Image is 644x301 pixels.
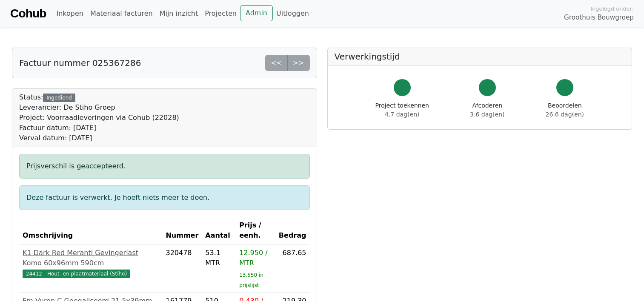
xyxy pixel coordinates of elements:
[240,5,273,21] a: Admin
[275,244,309,292] td: 687.65
[19,185,310,210] div: Deze factuur is verwerkt. Je hoeft niets meer te doen.
[23,248,159,268] div: K1 Dark Red Meranti Gevingerlast Komo 60x96mm 590cm
[470,111,504,118] span: 3.6 dag(en)
[202,217,236,244] th: Aantal
[236,217,275,244] th: Prijs / eenh.
[205,248,232,268] div: 53.1 MTR
[385,111,419,118] span: 4.7 dag(en)
[23,270,130,278] span: 24412 - Hout- en plaatmateriaal (Stiho)
[87,5,156,22] a: Materiaal facturen
[470,101,504,119] div: Afcoderen
[335,51,625,62] h5: Verwerkingstijd
[19,102,179,113] div: Leverancier: De Stiho Groep
[19,113,179,123] div: Project: Voorraadleveringen via Cohub (22028)
[162,244,202,292] td: 320478
[275,217,309,244] th: Bedrag
[239,272,263,288] sub: 13.550 in prijslijst
[19,133,179,143] div: Verval datum: [DATE]
[156,5,202,22] a: Mijn inzicht
[19,217,162,244] th: Omschrijving
[19,154,310,179] div: Prijsverschil is geaccepteerd.
[10,3,46,24] a: Cohub
[273,5,312,22] a: Uitloggen
[239,248,271,268] div: 12.950 / MTR
[546,101,584,119] div: Beoordelen
[162,217,202,244] th: Nummer
[590,5,634,13] span: Ingelogd onder:
[201,5,240,22] a: Projecten
[19,92,179,143] div: Status:
[19,58,141,68] h5: Factuur nummer 025367286
[53,5,86,22] a: Inkopen
[19,123,179,133] div: Factuur datum: [DATE]
[564,13,634,23] span: Groothuis Bouwgroep
[546,111,584,118] span: 26.6 dag(en)
[375,101,429,119] div: Project toekennen
[23,248,159,278] a: K1 Dark Red Meranti Gevingerlast Komo 60x96mm 590cm24412 - Hout- en plaatmateriaal (Stiho)
[43,94,75,102] div: Ingediend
